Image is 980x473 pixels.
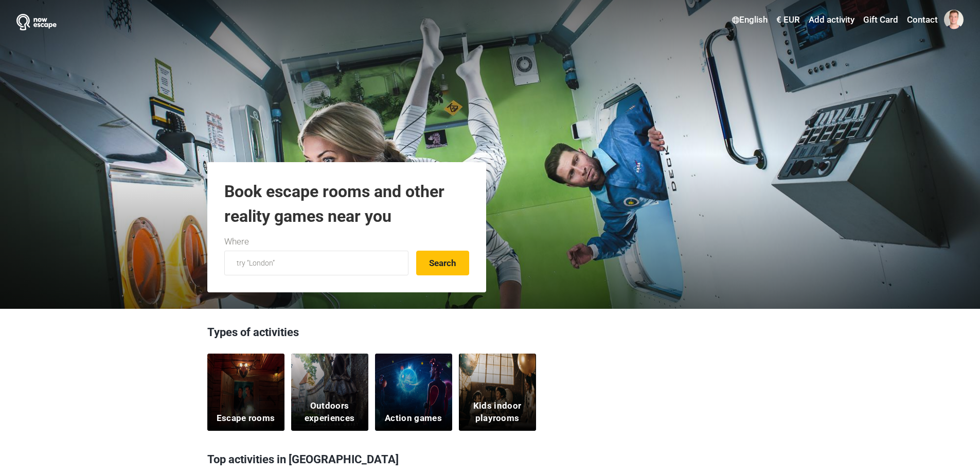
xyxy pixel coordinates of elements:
h1: Book escape rooms and other reality games near you [224,179,469,229]
a: English [729,11,770,29]
a: Escape rooms [207,354,284,431]
h3: Top activities in [GEOGRAPHIC_DATA] [207,446,773,473]
input: try “London” [224,251,408,275]
h5: Kids indoor playrooms [465,400,529,425]
h3: Types of activities [207,324,773,346]
a: Action games [375,354,452,431]
img: English [732,16,739,24]
img: Nowescape logo [16,14,57,30]
label: Where [224,235,249,249]
a: € EUR [774,11,803,29]
button: Search [416,251,469,275]
a: Contact [904,11,940,29]
h5: Escape rooms [217,412,275,425]
a: Gift Card [861,11,901,29]
a: Add activity [806,11,857,29]
a: Kids indoor playrooms [459,354,536,431]
h5: Outdoors experiences [297,400,362,425]
h5: Action games [385,412,442,425]
a: Outdoors experiences [291,354,368,431]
